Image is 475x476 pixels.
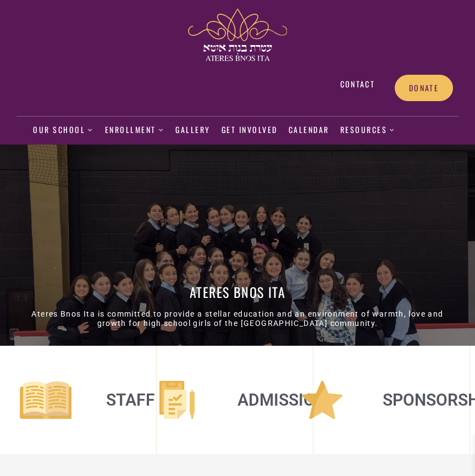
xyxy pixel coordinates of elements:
span: Contact [340,79,375,89]
a: Enrollment [105,118,165,143]
a: Staff [106,390,155,409]
img: ateres [188,8,287,61]
a: Gallery [175,118,211,143]
a: Resources [340,118,396,143]
h1: Ateres Bnos Ita [18,285,457,298]
a: Contact [329,75,386,93]
a: Donate [395,75,453,101]
a: Our School [33,118,94,143]
span: Donate [409,83,439,93]
a: Admissions [237,390,336,409]
a: Get Involved [222,118,278,143]
h3: Ateres Bnos Ita is committed to provide a stellar education and an environment of warmth, love an... [18,309,457,328]
a: Calendar [289,118,329,143]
